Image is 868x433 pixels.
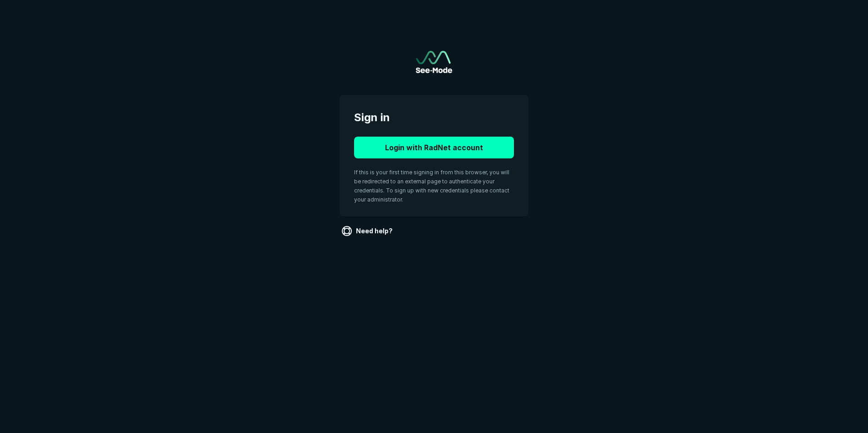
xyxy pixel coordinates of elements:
[354,137,514,158] button: Login with RadNet account
[340,224,396,238] a: Need help?
[354,109,514,126] span: Sign in
[416,51,452,73] img: See-Mode Logo
[416,51,452,73] a: Go to sign in
[354,169,509,203] span: If this is your first time signing in from this browser, you will be redirected to an external pa...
